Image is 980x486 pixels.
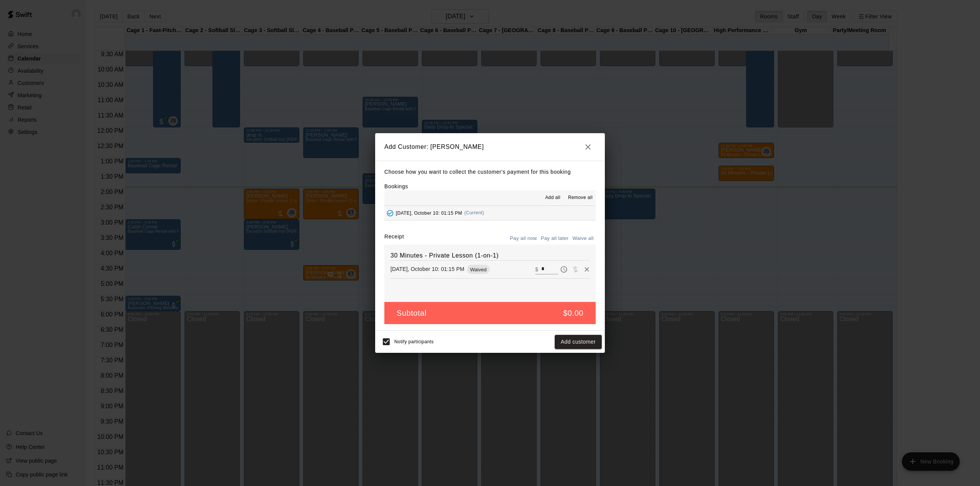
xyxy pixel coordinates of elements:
span: Pay later [558,266,570,272]
h5: Subtotal [397,308,426,318]
button: Pay all now [508,233,539,245]
span: Remove all [568,194,593,202]
span: Add all [545,194,560,202]
button: Add all [541,192,565,204]
button: Waive all [570,233,596,245]
h2: Add Customer: [PERSON_NAME] [375,133,605,161]
p: [DATE], October 10: 01:15 PM [390,265,464,273]
h5: $0.00 [563,308,583,318]
label: Bookings [384,183,408,189]
button: Pay all later [539,233,571,245]
button: Remove [581,264,593,275]
span: [DATE], October 10: 01:15 PM [396,210,462,215]
span: Notify participants [394,339,434,345]
span: (Current) [464,210,484,215]
button: Added - Collect Payment [384,207,396,219]
button: Add customer [555,335,602,349]
p: $ [535,266,538,273]
span: Waived [467,267,490,272]
h6: 30 Minutes - Private Lesson (1-on-1) [390,251,590,261]
button: Added - Collect Payment[DATE], October 10: 01:15 PM(Current) [384,206,596,220]
p: Choose how you want to collect the customer's payment for this booking [384,167,596,177]
button: Remove all [565,192,596,204]
span: Waive payment [570,266,581,272]
label: Receipt [384,233,404,245]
